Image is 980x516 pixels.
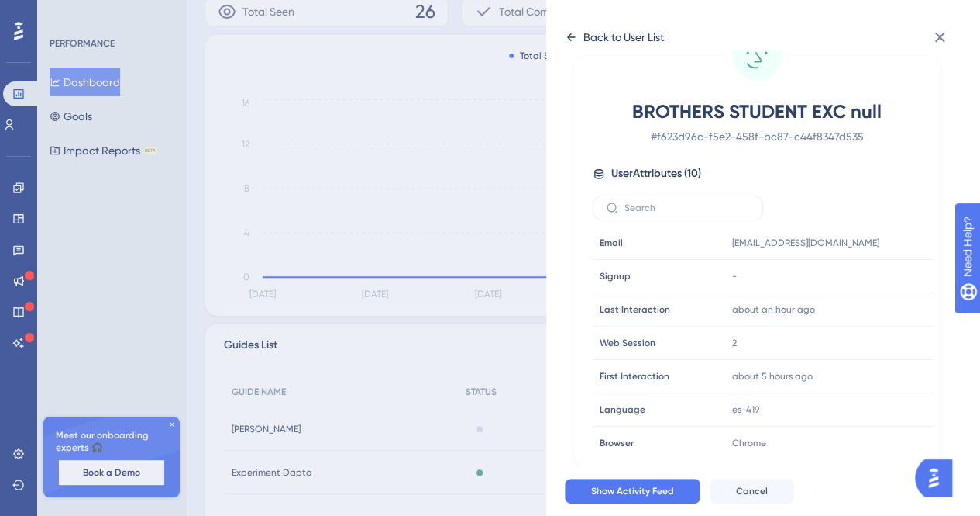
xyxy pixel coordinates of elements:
[600,270,631,282] span: Signup
[621,127,893,146] span: # f623d96c-f5e2-458f-bc87-c44f8347d535
[732,304,815,315] time: about an hour ago
[591,485,674,497] span: Show Activity Feed
[624,203,750,213] input: Search
[583,28,664,47] div: Back to User List
[710,479,794,504] button: Cancel
[600,403,645,416] span: Language
[565,479,700,504] button: Show Activity Feed
[732,237,879,249] span: [EMAIL_ADDRESS][DOMAIN_NAME]
[36,4,97,23] span: Need Help?
[732,270,737,282] span: -
[732,337,737,349] span: 2
[600,437,634,449] span: Browser
[621,99,893,124] span: BROTHERS STUDENT EXC null
[600,370,669,383] span: First Interaction
[732,371,813,382] time: about 5 hours ago
[600,303,670,316] span: Last Interaction
[736,485,768,497] span: Cancel
[732,403,759,416] span: es-419
[915,455,961,501] iframe: UserGuiding AI Assistant Launcher
[600,237,623,249] span: Email
[611,164,701,183] span: User Attributes ( 10 )
[600,337,655,349] span: Web Session
[732,437,766,449] span: Chrome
